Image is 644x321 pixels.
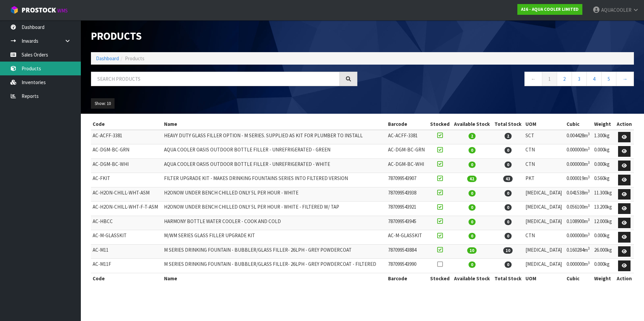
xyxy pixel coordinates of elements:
[588,175,590,179] sup: 3
[588,146,590,151] sup: 3
[467,247,477,254] span: 10
[572,72,587,86] a: 3
[505,261,512,268] span: 0
[601,7,632,13] span: AQUACOOLER
[524,202,565,216] td: [MEDICAL_DATA]
[386,216,428,230] td: 787099543945
[57,7,68,14] small: WMS
[91,230,162,245] td: AC-M-GLASSKIT
[524,216,565,230] td: [MEDICAL_DATA]
[592,144,614,159] td: 0.000kg
[469,219,476,225] span: 0
[524,273,565,284] th: UOM
[505,190,512,197] span: 0
[162,158,386,173] td: AQUA COOLER OASIS OUTDOOR BOTTLE FILLER - UNREFRIGERATED - WHITE
[565,130,592,144] td: 0.004428m
[469,147,476,153] span: 0
[524,130,565,144] td: SCT
[162,230,386,245] td: M/WM SERIES GLASS FILLER UPGRADE KIT
[91,187,162,202] td: AC-H2ON-CHILL-WHT-ASM
[542,72,557,86] a: 1
[565,187,592,202] td: 0.041538m
[10,6,19,14] img: cube-alt.png
[565,202,592,216] td: 0.056100m
[162,259,386,273] td: M SERIES DRINKING FOUNTAIN - BUBBLER/GLASS FILLER- 26LPH - GREY POWDERCOAT - FILTERED
[505,162,512,168] span: 0
[565,173,592,187] td: 0.000019m
[428,273,452,284] th: Stocked
[162,187,386,202] td: H2ONOW UNDER BENCH CHILLED ONLY 5L PER HOUR - WHITE
[505,204,512,211] span: 0
[162,202,386,216] td: H2ONOW UNDER BENCH CHILLED ONLY 5L PER HOUR - WHITE - FILTERED W/ TAP
[386,187,428,202] td: 787099543938
[588,132,590,136] sup: 3
[91,202,162,216] td: AC-H2ON-CHILL-WHT-F-T-ASM
[96,55,119,62] a: Dashboard
[91,98,115,109] button: Show: 10
[452,273,492,284] th: Available Stock
[162,273,386,284] th: Name
[592,273,614,284] th: Weight
[524,259,565,273] td: [MEDICAL_DATA]
[469,190,476,197] span: 0
[162,119,386,130] th: Name
[91,259,162,273] td: AC-M11F
[492,273,523,284] th: Total Stock
[386,173,428,187] td: 787099543907
[503,247,513,254] span: 10
[386,273,428,284] th: Barcode
[162,244,386,259] td: M SERIES DRINKING FOUNTAIN - BUBBLER/GLASS FILLER- 26LPH - GREY POWDERCOAT
[565,230,592,245] td: 0.000000m
[505,233,512,239] span: 0
[601,72,616,86] a: 5
[469,233,476,239] span: 0
[91,72,340,86] input: Search products
[565,144,592,159] td: 0.000000m
[565,244,592,259] td: 0.160284m
[386,158,428,173] td: AC-DGM-BC-WHI
[469,204,476,211] span: 0
[386,230,428,245] td: AC-M-GLASSKIT
[524,72,542,86] a: ←
[592,244,614,259] td: 26.000kg
[162,173,386,187] td: FILTER UPGRADE KIT - MAKES DRINKING FOUNTAINS SERIES INTO FILTERED VERSION
[616,72,634,86] a: →
[386,259,428,273] td: 787099543990
[367,72,634,88] nav: Page navigation
[524,230,565,245] td: CTN
[505,133,512,139] span: 2
[469,133,476,139] span: 2
[592,230,614,245] td: 0.000kg
[386,244,428,259] td: 787099543884
[592,158,614,173] td: 0.000kg
[91,30,357,42] h1: Products
[592,119,614,130] th: Weight
[162,130,386,144] td: HEAVY DUTY GLASS FILLER OPTION - M SERIES. SUPPLIED AS KIT FOR PLUMBER TO INSTALL
[469,162,476,168] span: 0
[91,144,162,159] td: AC-DGM-BC-GRN
[505,219,512,225] span: 0
[565,259,592,273] td: 0.000000m
[91,244,162,259] td: AC-M11
[592,130,614,144] td: 1.300kg
[592,216,614,230] td: 12.000kg
[592,187,614,202] td: 11.300kg
[588,189,590,193] sup: 3
[22,6,56,14] span: ProStock
[91,273,162,284] th: Code
[565,273,592,284] th: Cubic
[615,273,634,284] th: Action
[524,187,565,202] td: [MEDICAL_DATA]
[524,158,565,173] td: CTN
[586,72,602,86] a: 4
[565,158,592,173] td: 0.000000m
[386,202,428,216] td: 787099543921
[588,203,590,208] sup: 3
[588,232,590,237] sup: 3
[592,202,614,216] td: 13.200kg
[521,6,579,12] strong: A16 - AQUA COOLER LIMITED
[91,216,162,230] td: AC-HBCC
[492,119,523,130] th: Total Stock
[565,216,592,230] td: 0.108900m
[162,216,386,230] td: HARMONY BOTTLE WATER COOLER - COOK AND COLD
